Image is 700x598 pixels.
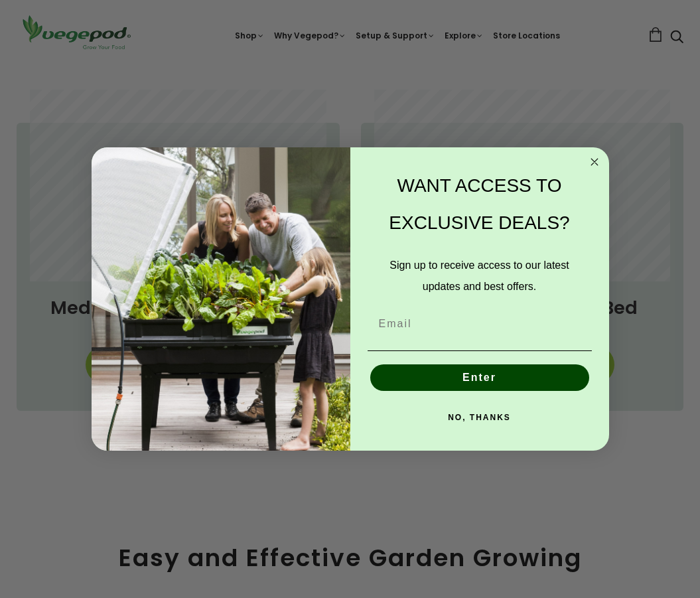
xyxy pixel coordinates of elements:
img: e9d03583-1bb1-490f-ad29-36751b3212ff.jpeg [92,147,350,451]
span: Sign up to receive access to our latest updates and best offers. [389,260,569,292]
button: Enter [370,364,589,391]
button: Close dialog [587,154,602,170]
span: WANT ACCESS TO EXCLUSIVE DEALS? [389,175,569,233]
input: Email [368,311,592,337]
button: NO, THANKS [368,404,592,431]
img: underline [368,350,592,351]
